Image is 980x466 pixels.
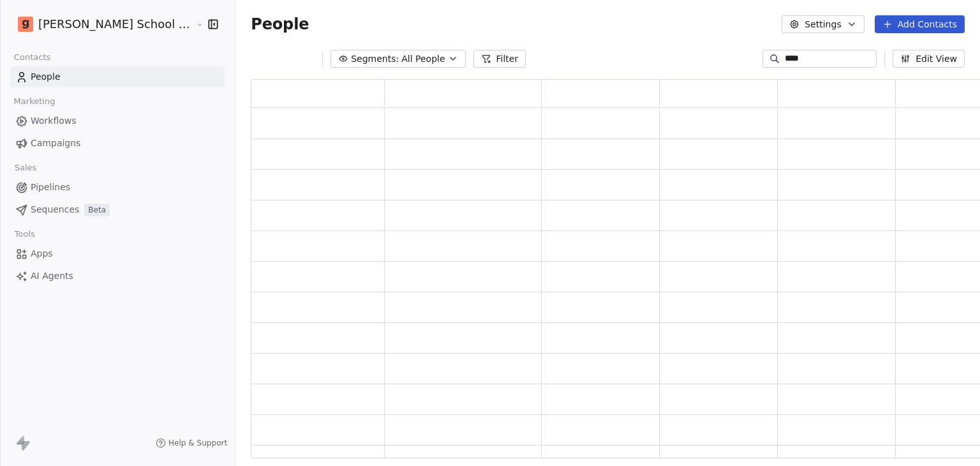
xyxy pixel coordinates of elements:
span: Contacts [8,48,56,67]
a: Apps [10,243,225,264]
a: Help & Support [156,438,227,448]
span: AI Agents [31,269,73,283]
span: Workflows [31,114,77,128]
span: People [251,15,309,34]
span: Sales [9,158,42,177]
button: Settings [782,15,864,33]
a: People [10,66,225,87]
span: [PERSON_NAME] School of Finance LLP [38,16,193,33]
span: Pipelines [31,181,70,194]
a: Pipelines [10,177,225,198]
a: AI Agents [10,266,225,287]
a: SequencesBeta [10,199,225,220]
a: Campaigns [10,133,225,154]
span: All People [401,52,445,66]
span: Marketing [8,92,61,111]
span: Campaigns [31,137,80,150]
span: People [31,70,61,84]
span: Beta [84,204,110,216]
span: Apps [31,247,53,260]
span: Segments: [351,52,399,66]
span: Sequences [31,203,79,216]
span: Tools [9,225,40,244]
button: Filter [473,50,526,68]
button: Edit View [893,50,965,68]
img: Goela%20School%20Logos%20(4).png [18,17,33,32]
button: [PERSON_NAME] School of Finance LLP [15,13,186,35]
button: Add Contacts [875,15,965,33]
span: Help & Support [168,438,227,448]
a: Workflows [10,110,225,132]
